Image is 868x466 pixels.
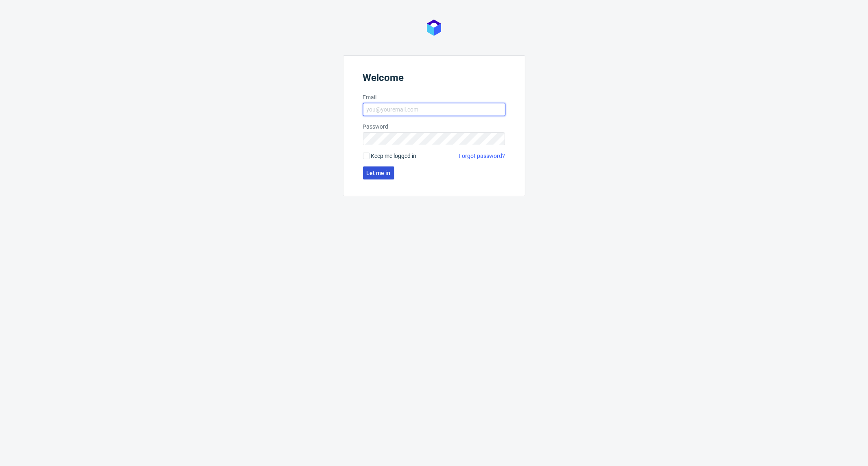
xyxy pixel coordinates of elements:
[367,170,391,176] span: Let me in
[363,103,505,116] input: you@youremail.com
[363,123,505,131] label: Password
[371,152,417,160] span: Keep me logged in
[459,152,505,160] a: Forgot password?
[363,72,505,87] header: Welcome
[363,93,505,101] label: Email
[363,166,394,179] button: Let me in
